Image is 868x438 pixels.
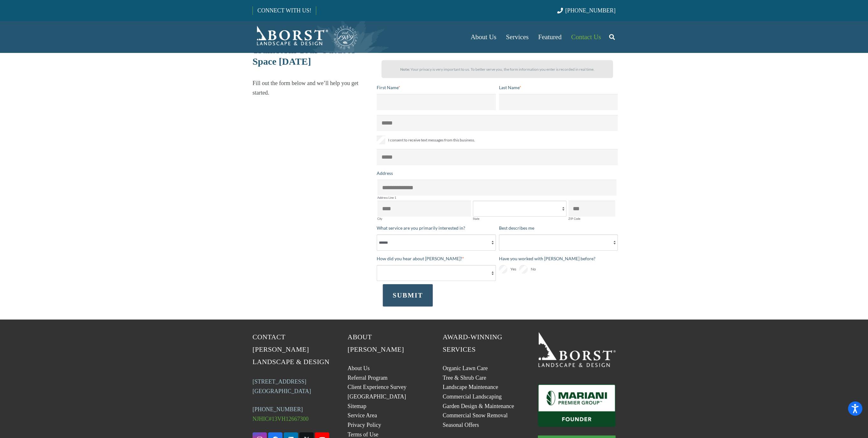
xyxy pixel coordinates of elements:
strong: Note: [400,67,410,72]
a: Privacy Policy [348,422,381,428]
a: 19BorstLandscape_Logo_W [538,331,616,367]
span: Services [506,33,529,41]
a: Garden Design & Maintenance [443,403,514,409]
a: CONNECT WITH US! [253,3,316,18]
a: Seasonal Offers [443,422,479,428]
a: [STREET_ADDRESS][GEOGRAPHIC_DATA] [253,378,311,394]
a: Organic Lawn Care [443,365,488,371]
a: [PHONE_NUMBER] [253,406,303,413]
a: Search [606,29,618,45]
input: No [519,265,528,274]
span: What service are you primarily interested in? [377,225,465,231]
a: Sitemap [348,403,366,409]
label: ZIP Code [568,217,615,220]
select: What service are you primarily interested in? [377,234,496,250]
span: First Name [377,85,398,90]
span: About [PERSON_NAME] [348,333,404,353]
a: Contact Us [566,21,606,53]
span: I consent to receive text messages from this business. [388,136,475,144]
span: Last Name [499,85,519,90]
a: Services [501,21,533,53]
a: Client Experience Survey [348,384,407,390]
input: Yes [499,265,508,274]
select: How did you hear about [PERSON_NAME]?* [377,265,496,281]
span: Best describes me [499,225,534,231]
span: About Us [471,33,496,41]
span: Yes [510,265,516,273]
span: Have you worked with [PERSON_NAME] before? [499,256,595,261]
button: SUBMIT [383,284,433,306]
span: Award-Winning Services [443,333,502,353]
span: Featured [538,33,561,41]
span: [PHONE_NUMBER] [565,7,615,14]
input: I consent to receive text messages from this business. [377,136,385,144]
label: State [473,217,566,220]
a: Landscape Maintenance [443,384,498,390]
span: How did you hear about [PERSON_NAME]? [377,256,462,261]
a: Referral Program [348,375,388,381]
a: About Us [466,21,501,53]
select: Best describes me [499,234,618,250]
a: [GEOGRAPHIC_DATA] [348,393,406,400]
a: Service Area [348,412,377,419]
p: Fill out the form below and we’ll help you get started. [253,78,371,97]
a: Featured [533,21,566,53]
span: NJHIC#13VH12667300 [253,416,309,422]
a: Tree & Shrub Care [443,375,486,381]
a: Borst-Logo [253,24,358,50]
a: Commercial Landscaping [443,393,502,400]
a: About Us [348,365,370,371]
span: Contact [PERSON_NAME] Landscape & Design [253,333,330,366]
span: No [530,265,536,273]
label: City [377,217,471,220]
label: Address Line 1 [377,196,616,199]
input: First Name* [377,94,496,110]
span: Address [377,170,393,176]
input: Last Name* [499,94,618,110]
a: [PHONE_NUMBER] [557,7,615,14]
p: Your privacy is very important to us. To better serve you, the form information you enter is reco... [387,65,607,74]
span: Contact Us [571,33,601,41]
a: Terms of Use [348,431,379,438]
a: Mariani_Badge_Full_Founder [538,384,616,427]
a: Commercial Snow Removal [443,412,508,419]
